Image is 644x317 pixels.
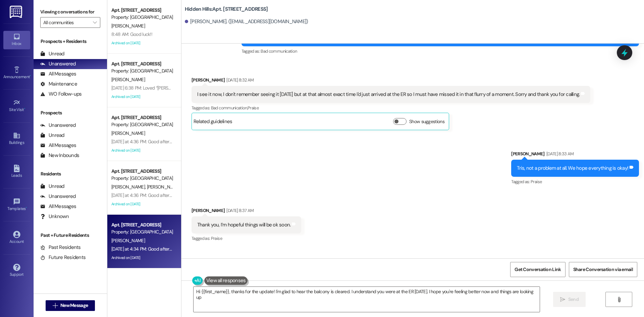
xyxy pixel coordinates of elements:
button: Get Conversation Link [510,262,565,277]
div: Future Residents [40,254,86,261]
span: • [30,73,31,78]
a: Leads [3,163,30,181]
div: Archived on [DATE] [111,93,174,101]
div: Apt. [STREET_ADDRESS] [111,114,173,121]
div: Maintenance [40,81,77,88]
span: [PERSON_NAME] [111,237,145,244]
div: Unread [40,132,64,139]
a: Templates • [3,196,30,214]
div: Related guidelines [194,118,232,128]
div: [DATE] 8:32 AM [225,76,254,84]
div: Prospects + Residents [34,38,107,45]
span: Praise [211,235,222,241]
i:  [560,297,565,302]
div: [PERSON_NAME] [192,207,302,216]
textarea: Hi {{first_name}}, thanks for the update! I'm glad to hear the balcony is [194,287,540,312]
div: [DATE] 8:33 AM [545,150,574,157]
div: Tagged as: [192,103,591,113]
div: All Messages [40,142,76,149]
div: Unanswered [40,60,76,67]
div: Residents [34,170,107,177]
label: Show suggestions [409,118,444,125]
div: Archived on [DATE] [111,39,174,47]
div: Prospects [34,109,107,116]
button: Send [553,292,586,307]
div: Property: [GEOGRAPHIC_DATA] [111,228,173,235]
span: Praise [248,105,259,111]
div: Tagged as: [192,233,302,243]
div: Archived on [DATE] [111,254,174,262]
span: [PERSON_NAME] [147,184,180,190]
div: [DATE] 6:38 PM: Loved “[PERSON_NAME] (Hidden Hills): That's a relief! I'm glad to hear the raccoo... [111,85,497,91]
div: Property: [GEOGRAPHIC_DATA] [111,14,173,21]
div: Tris, not a problem at all. We hope everything is okay! [517,165,628,172]
span: Send [568,296,579,303]
span: [PERSON_NAME] [111,184,147,190]
div: Archived on [DATE] [111,146,174,155]
span: Praise [531,179,542,184]
div: Apt. [STREET_ADDRESS] [111,60,173,67]
div: Apt. [STREET_ADDRESS] [111,168,173,175]
span: [PERSON_NAME] [111,76,145,83]
div: All Messages [40,203,76,210]
div: [DATE] 8:37 AM [225,207,254,214]
span: Bad communication , [211,105,248,111]
div: Tagged as: [241,46,639,56]
i:  [93,20,97,25]
div: Unanswered [40,193,76,200]
a: Inbox [3,31,30,49]
span: • [24,106,25,111]
div: All Messages [40,70,76,77]
span: New Message [60,302,88,309]
div: Past + Future Residents [34,232,107,239]
div: WO Follow-ups [40,91,82,98]
img: ResiDesk Logo [10,6,23,18]
label: Viewing conversations for [40,7,100,17]
i:  [616,297,622,302]
div: Past Residents [40,244,81,251]
div: I see it now, I don't remember seeing it [DATE] but at that almost exact time I'd just arrived at... [197,91,580,98]
div: Thank you, I’m hopeful things will be ok soon. [197,221,291,228]
div: Unread [40,50,64,57]
b: Hidden Hills: Apt. [STREET_ADDRESS] [185,6,268,13]
span: • [26,205,27,210]
div: Unread [40,183,64,190]
div: Archived on [DATE] [111,200,174,208]
button: Share Conversation via email [569,262,637,277]
a: Buildings [3,130,30,148]
div: 8:48 AM: Good luck!! [111,31,152,37]
a: Account [3,229,30,247]
button: New Message [46,300,95,311]
div: [PERSON_NAME]. ([EMAIL_ADDRESS][DOMAIN_NAME]) [185,18,308,25]
a: Site Visit • [3,97,30,115]
div: [PERSON_NAME] [192,76,591,86]
div: Property: [GEOGRAPHIC_DATA] [111,67,173,74]
div: Apt. [STREET_ADDRESS] [111,221,173,228]
div: Unknown [40,213,69,220]
div: [PERSON_NAME] [511,150,639,160]
span: [PERSON_NAME] [111,23,145,29]
div: Property: [GEOGRAPHIC_DATA] [111,175,173,182]
span: [PERSON_NAME] [111,130,145,136]
input: All communities [43,17,90,28]
div: Tagged as: [511,177,639,187]
span: Bad communication [261,48,297,54]
div: Property: [GEOGRAPHIC_DATA] [111,121,173,128]
span: Share Conversation via email [573,266,633,273]
i:  [53,303,58,308]
span: Get Conversation Link [515,266,561,273]
div: Unanswered [40,122,76,129]
a: Support [3,262,30,280]
div: Apt. [STREET_ADDRESS] [111,7,173,14]
div: New Inbounds [40,152,79,159]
